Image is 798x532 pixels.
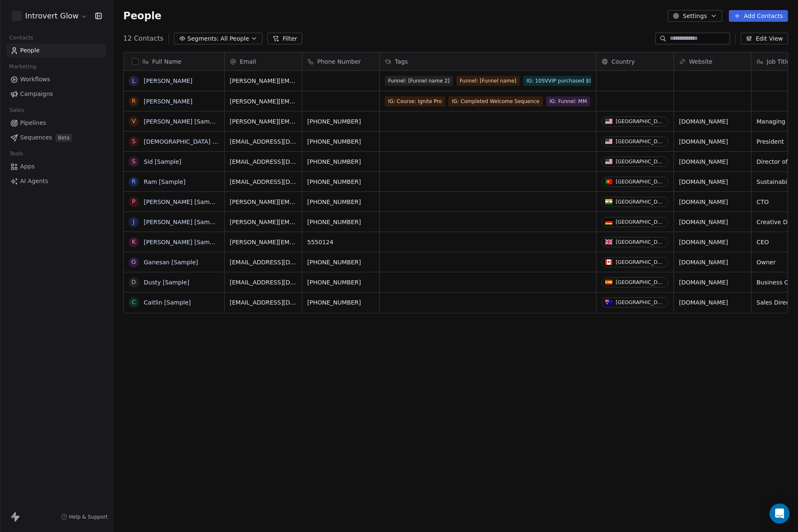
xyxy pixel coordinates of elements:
[5,31,37,44] span: Contacts
[144,118,221,125] a: [PERSON_NAME] [Sample]
[679,118,728,125] a: [DOMAIN_NAME]
[230,258,297,266] span: [EMAIL_ADDRESS][DOMAIN_NAME]
[123,34,163,44] span: 12 Contacts
[240,57,256,66] span: Email
[616,179,665,185] div: [GEOGRAPHIC_DATA]
[729,10,788,22] button: Add Contacts
[132,137,136,146] div: S
[307,258,374,266] span: [PHONE_NUMBER]
[679,259,728,266] a: [DOMAIN_NAME]
[230,298,297,307] span: [EMAIL_ADDRESS][DOMAIN_NAME]
[679,299,728,306] a: [DOMAIN_NAME]
[456,76,520,86] span: Funnel: [Funnel name]
[307,218,374,226] span: [PHONE_NUMBER]
[230,238,297,246] span: [PERSON_NAME][EMAIL_ADDRESS][DOMAIN_NAME]
[611,57,635,66] span: Country
[144,199,221,205] a: [PERSON_NAME] [Sample]
[5,60,40,73] span: Marketing
[144,158,181,165] a: Sid [Sample]
[307,117,374,126] span: [PHONE_NUMBER]
[132,197,135,206] div: P
[144,259,198,266] a: Ganesan [Sample]
[385,96,445,106] span: IG: Course: Ignite Pro
[267,33,302,44] button: Filter
[395,57,408,66] span: Tags
[132,177,136,186] div: R
[6,147,26,160] span: Tools
[144,138,239,145] a: [DEMOGRAPHIC_DATA] [Sample]
[317,57,361,66] span: Phone Number
[230,117,297,126] span: [PERSON_NAME][EMAIL_ADDRESS][DOMAIN_NAME]
[230,97,297,106] span: [PERSON_NAME][EMAIL_ADDRESS][DOMAIN_NAME]
[679,239,728,245] a: [DOMAIN_NAME]
[20,177,48,186] span: AI Agents
[69,514,108,520] span: Help & Support
[767,57,790,66] span: Job Title
[133,217,135,226] div: J
[616,300,665,305] div: [GEOGRAPHIC_DATA]
[144,77,192,84] a: [PERSON_NAME]
[144,279,189,286] a: Dusty [Sample]
[307,198,374,206] span: [PHONE_NUMBER]
[679,178,728,185] a: [DOMAIN_NAME]
[230,178,297,186] span: [EMAIL_ADDRESS][DOMAIN_NAME]
[230,137,297,146] span: [EMAIL_ADDRESS][DOMAIN_NAME]
[123,10,161,22] span: People
[679,138,728,145] a: [DOMAIN_NAME]
[523,76,596,86] span: IG: 10SVVIP purchased $9
[448,96,543,106] span: IG: Completed Welcome Sequence
[187,34,219,43] span: Segments:
[230,77,297,85] span: [PERSON_NAME][EMAIL_ADDRESS][DOMAIN_NAME]
[132,77,135,85] div: L
[307,298,374,307] span: [PHONE_NUMBER]
[769,504,790,524] div: Open Intercom Messenger
[7,44,106,57] a: People
[741,33,788,44] button: Edit View
[7,72,106,86] a: Workflows
[7,87,106,101] a: Campaigns
[668,10,722,22] button: Settings
[144,98,192,105] a: [PERSON_NAME]
[385,76,453,86] span: Funnel: [Funnel name 2]
[679,199,728,205] a: [DOMAIN_NAME]
[616,159,665,165] div: [GEOGRAPHIC_DATA]
[225,52,302,70] div: Email
[132,258,136,266] div: G
[679,158,728,165] a: [DOMAIN_NAME]
[596,52,674,70] div: Country
[616,259,665,265] div: [GEOGRAPHIC_DATA]
[144,239,221,245] a: [PERSON_NAME] [Sample]
[307,178,374,186] span: [PHONE_NUMBER]
[144,178,186,185] a: Ram [Sample]
[679,279,728,286] a: [DOMAIN_NAME]
[132,238,135,246] div: K
[152,57,181,66] span: Full Name
[616,119,665,124] div: [GEOGRAPHIC_DATA]
[230,198,297,206] span: [PERSON_NAME][EMAIL_ADDRESS][DOMAIN_NAME]
[616,279,665,285] div: [GEOGRAPHIC_DATA]
[7,160,106,173] a: Apps
[144,299,191,306] a: Caitlin [Sample]
[220,34,249,43] span: All People
[616,219,665,225] div: [GEOGRAPHIC_DATA]
[132,97,136,106] div: R
[20,46,40,55] span: People
[124,52,224,70] div: Full Name
[380,52,596,70] div: Tags
[674,52,751,70] div: Website
[7,131,106,145] a: SequencesBeta
[689,57,712,66] span: Website
[55,134,72,142] span: Beta
[132,298,136,307] div: C
[230,158,297,166] span: [EMAIL_ADDRESS][DOMAIN_NAME]
[7,174,106,188] a: AI Agents
[302,52,379,70] div: Phone Number
[6,104,28,116] span: Sales
[307,158,374,166] span: [PHONE_NUMBER]
[20,162,35,171] span: Apps
[132,117,136,126] div: V
[679,219,728,225] a: [DOMAIN_NAME]
[616,199,665,205] div: [GEOGRAPHIC_DATA]
[20,119,46,127] span: Pipelines
[616,139,665,145] div: [GEOGRAPHIC_DATA]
